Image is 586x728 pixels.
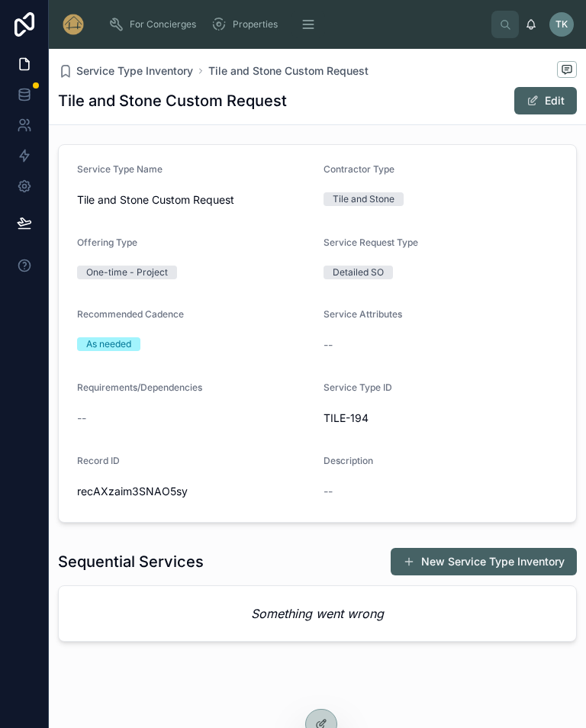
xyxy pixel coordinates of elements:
[76,63,193,79] span: Service Type Inventory
[324,382,392,393] span: Service Type ID
[86,337,131,351] div: As needed
[324,484,333,499] span: --
[333,192,394,206] div: Tile and Stone
[555,18,568,31] span: TK
[77,382,202,393] span: Requirements/Dependencies
[391,548,577,575] button: New Service Type Inventory
[58,90,287,111] h1: Tile and Stone Custom Request
[58,551,204,572] h1: Sequential Services
[104,11,207,38] a: For Concierges
[251,604,384,623] em: Something went wrong
[77,192,311,208] span: Tile and Stone Custom Request
[77,411,86,426] span: --
[77,455,120,466] span: Record ID
[324,411,558,426] span: TILE-194
[86,266,168,279] div: One-time - Project
[61,12,85,37] img: App logo
[233,18,278,31] span: Properties
[324,308,402,320] span: Service Attributes
[208,63,369,79] a: Tile and Stone Custom Request
[324,455,373,466] span: Description
[207,11,288,38] a: Properties
[77,484,311,499] span: recAXzaim3SNAO5sy
[77,237,137,248] span: Offering Type
[77,308,184,320] span: Recommended Cadence
[514,87,577,114] button: Edit
[98,8,491,41] div: scrollable content
[324,337,333,353] span: --
[324,163,394,175] span: Contractor Type
[324,237,418,248] span: Service Request Type
[58,63,193,79] a: Service Type Inventory
[130,18,196,31] span: For Concierges
[333,266,384,279] div: Detailed SO
[77,163,163,175] span: Service Type Name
